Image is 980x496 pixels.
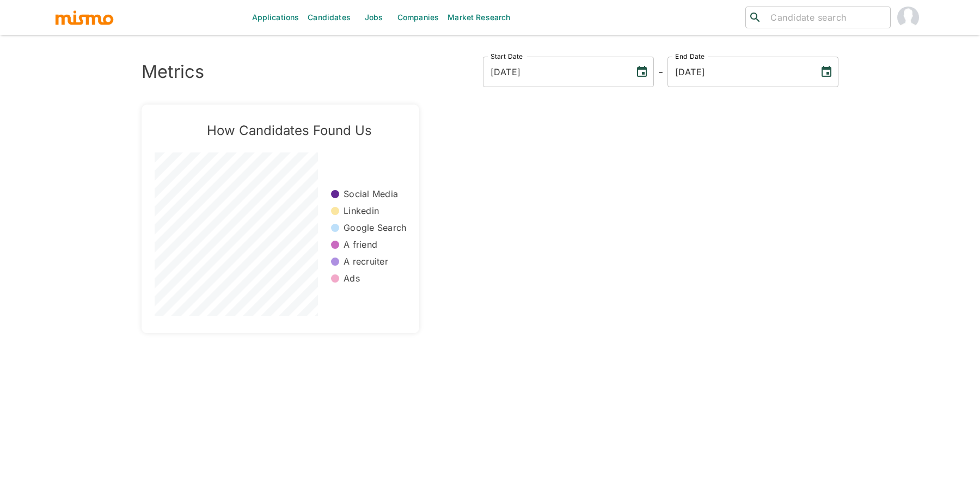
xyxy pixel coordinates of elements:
[172,122,406,139] h5: How Candidates Found Us
[344,255,388,268] p: A recruiter
[344,222,406,234] p: Google Search
[483,57,627,87] input: MM/DD/YYYY
[658,63,663,81] h6: -
[667,57,811,87] input: MM/DD/YYYY
[344,238,377,251] p: A friend
[344,205,379,217] p: Linkedin
[631,61,653,83] button: Choose date, selected date is Sep 9, 2022
[54,9,114,26] img: logo
[897,7,919,28] img: Daniela Zito
[142,62,204,82] h3: Metrics
[491,52,523,61] label: Start Date
[816,61,837,83] button: Choose date, selected date is Sep 9, 2025
[344,272,360,285] p: Ads
[344,188,398,200] p: Social Media
[766,10,886,25] input: Candidate search
[675,52,705,61] label: End Date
